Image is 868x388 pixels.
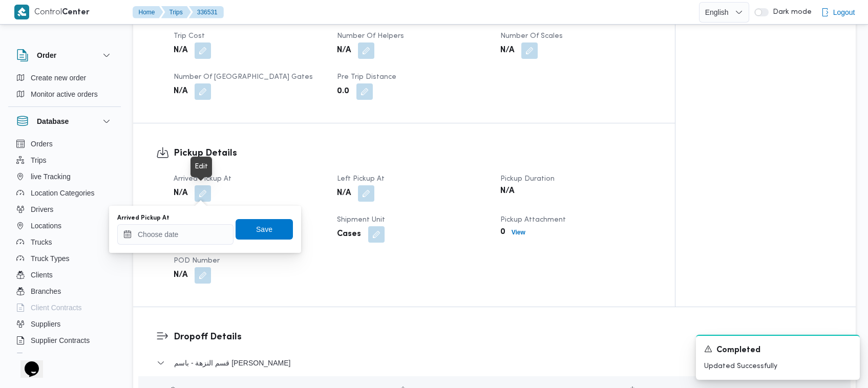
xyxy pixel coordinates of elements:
[12,234,117,250] button: Trucks
[174,269,187,282] b: N/A
[31,220,61,232] span: Locations
[12,299,117,316] button: Client Contracts
[31,351,56,363] span: Devices
[31,154,47,166] span: Trips
[256,223,272,235] span: Save
[62,9,90,16] b: Center
[833,6,855,18] span: Logout
[133,6,163,18] button: Home
[16,115,113,127] button: Database
[12,283,117,299] button: Branches
[8,136,121,357] div: Database
[500,176,555,182] span: Pickup Duration
[195,161,208,173] div: Edit
[12,316,117,332] button: Suppliers
[500,45,514,57] b: N/A
[12,267,117,283] button: Clients
[337,228,361,241] b: Cases
[31,170,71,183] span: live Tracking
[12,349,117,365] button: Devices
[31,301,82,314] span: Client Contracts
[337,45,351,57] b: N/A
[12,86,117,102] button: Monitor active orders
[174,74,313,80] span: Number of [GEOGRAPHIC_DATA] Gates
[236,219,293,240] button: Save
[174,187,187,200] b: N/A
[31,285,61,297] span: Branches
[174,357,290,369] span: قسم النزهة - باسم [PERSON_NAME]
[337,85,349,98] b: 0.0
[500,217,566,223] span: Pickup Attachment
[337,187,351,200] b: N/A
[117,214,170,222] label: Arrived Pickup At
[500,185,514,198] b: N/A
[189,6,224,18] button: 336531
[174,146,652,160] h3: Pickup Details
[37,115,69,127] h3: Database
[12,250,117,267] button: Truck Types
[16,49,113,61] button: Order
[704,361,852,372] p: Updated Successfully
[37,49,56,61] h3: Order
[31,88,98,100] span: Monitor active orders
[31,269,53,281] span: Clients
[174,85,187,98] b: N/A
[12,218,117,234] button: Locations
[174,257,220,264] span: POD Number
[31,72,86,84] span: Create new order
[10,347,43,378] iframe: chat widget
[12,70,117,86] button: Create new order
[769,8,812,16] span: Dark mode
[507,226,530,239] button: View
[31,318,60,330] span: Suppliers
[31,138,53,150] span: Orders
[817,2,859,23] button: Logout
[512,229,525,236] b: View
[12,152,117,168] button: Trips
[12,185,117,201] button: Location Categories
[337,176,385,182] span: Left Pickup At
[12,332,117,349] button: Supplier Contracts
[12,168,117,185] button: live Tracking
[14,5,29,19] img: X8yXhbKr1z7QwAAAABJRU5ErkJggg==
[8,70,121,106] div: Order
[174,45,187,57] b: N/A
[704,344,852,357] div: Notification
[337,217,385,223] span: Shipment Unit
[174,176,231,182] span: Arrived Pickup At
[31,236,52,248] span: Trucks
[12,201,117,218] button: Drivers
[117,224,234,245] input: Press the down key to open a popover containing a calendar.
[337,33,404,39] span: Number of Helpers
[157,357,833,369] button: قسم النزهة - باسم [PERSON_NAME]
[31,252,69,265] span: Truck Types
[161,6,191,18] button: Trips
[500,226,505,239] b: 0
[174,33,205,39] span: Trip Cost
[12,136,117,152] button: Orders
[31,187,95,199] span: Location Categories
[337,74,396,80] span: Pre Trip Distance
[31,203,53,215] span: Drivers
[31,334,90,347] span: Supplier Contracts
[500,33,563,39] span: Number of Scales
[174,330,833,344] h3: Dropoff Details
[716,344,760,357] span: Completed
